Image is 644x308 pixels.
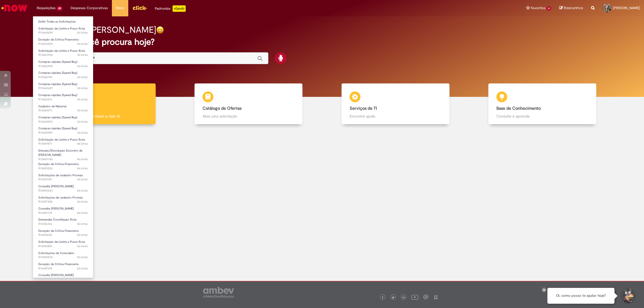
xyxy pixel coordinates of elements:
[433,295,438,299] img: logo_footer_naosei.png
[77,166,88,170] span: 4d atrás
[77,189,88,193] span: 4d atrás
[77,120,88,124] time: 29/08/2025 09:03:46
[77,255,88,259] span: 5d atrás
[77,244,88,248] span: 5d atrás
[116,5,124,11] span: More
[559,6,583,11] a: Rascunhos
[564,5,583,10] span: Rascunhos
[402,296,405,299] img: logo_footer_linkedin.png
[620,288,636,304] button: Iniciar Conversa de Suporte
[77,142,88,146] time: 28/08/2025 18:42:58
[77,42,88,46] time: 29/08/2025 18:12:11
[38,162,79,166] span: Exceção da Crítica Financeira
[38,233,88,237] span: R13454125
[38,277,88,282] span: R13449158
[203,287,234,298] img: logo_footer_ambev_rotulo_gray.png
[38,38,79,42] span: Exceção da Crítica Financeira
[469,83,616,124] a: Base de Conhecimento Consulte e aprenda
[77,177,88,181] time: 28/08/2025 17:02:37
[77,211,88,215] time: 28/08/2025 11:27:06
[350,113,441,119] p: Encontre ajuda
[77,157,88,161] span: 4d atrás
[547,6,551,11] span: 6
[77,64,88,68] time: 29/08/2025 15:06:45
[156,26,164,34] img: happy-face.png
[33,228,93,238] a: Aberto R13454125 : Exceção da Crítica Financeira
[33,173,93,182] a: Aberto R13459391 : Solicitações de cadastro Promax
[38,244,88,248] span: R13452801
[38,207,74,211] span: Consulta [PERSON_NAME]
[77,211,88,215] span: 4d atrás
[38,131,88,135] span: R13460909
[203,113,294,119] p: Abra uma solicitação
[33,206,93,216] a: Aberto R13457170 : Consulta Serasa
[547,288,614,304] div: Oi, como posso te ajudar hoje?
[173,5,186,12] p: +GenAi
[38,53,88,57] span: R13463954
[38,251,74,255] span: Solicitações de Comodato
[38,196,83,200] span: Solicitações de cadastro Promax
[77,108,88,112] time: 29/08/2025 11:30:41
[77,86,88,90] time: 29/08/2025 14:22:29
[33,81,93,91] a: Aberto R13462629 : Compras rápidas (Speed Buy)
[33,217,93,227] a: Aberto R13456316 : Demandas Conciliação Rota
[38,262,79,266] span: Exceção da Crítica Financeira
[38,126,77,130] span: Compras rápidas (Speed Buy)
[77,108,88,112] span: 3d atrás
[77,75,88,79] time: 29/08/2025 14:41:32
[33,239,93,249] a: Aberto R13452801 : Solicitação de Limite e Prazo Rota
[56,113,148,119] p: Tirar dúvidas com Lupi Assist e Gen Ai
[77,244,88,248] time: 27/08/2025 14:33:26
[38,255,88,259] span: R13450934
[37,5,56,11] span: Requisições
[77,42,88,46] span: 3d atrás
[77,131,88,135] time: 29/08/2025 09:01:53
[38,27,85,31] span: Solicitação de Limite e Prazo Rota
[77,157,88,161] time: 28/08/2025 18:10:29
[132,4,147,12] img: click_logo_yellow_360x200.png
[38,75,88,79] span: R13462749
[38,166,88,171] span: R13459526
[203,106,241,111] b: Catálogo de Ofertas
[38,149,82,157] span: Emissão/Devolução Encontro de [PERSON_NAME]
[38,82,77,86] span: Compras rápidas (Speed Buy)
[381,296,384,299] img: logo_footer_facebook.png
[38,229,79,233] span: Exceção da Crítica Financeira
[423,295,428,299] img: logo_footer_workplace.png
[71,5,108,11] span: Despesas Corporativas
[175,83,322,124] a: Catálogo de Ofertas Abra uma solicitação
[77,200,88,204] span: 4d atrás
[77,189,88,193] time: 28/08/2025 16:42:10
[531,5,546,11] span: Favoritos
[38,49,85,53] span: Solicitação de Limite e Prazo Rota
[38,266,88,271] span: R13449918
[38,177,88,182] span: R13459391
[77,64,88,68] span: 3d atrás
[77,200,88,204] time: 28/08/2025 12:10:42
[33,184,93,193] a: Aberto R13459243 : Consulta Serasa
[38,138,85,142] span: Solicitação de Limite e Prazo Rota
[33,126,93,135] a: Aberto R13460909 : Compras rápidas (Speed Buy)
[33,48,93,58] a: Aberto R13463954 : Solicitação de Limite e Prazo Rota
[33,104,93,113] a: Aberto R13461875 : Cadastro de Material
[77,97,88,101] span: 3d atrás
[77,277,88,281] time: 26/08/2025 15:37:44
[77,266,88,270] span: 6d atrás
[496,106,541,111] b: Base de Conhecimento
[77,177,88,181] span: 4d atrás
[38,173,83,177] span: Solicitações de cadastro Promax
[77,166,88,170] time: 28/08/2025 17:23:14
[38,71,77,75] span: Compras rápidas (Speed Buy)
[38,211,88,215] span: R13457170
[57,6,63,11] span: 45
[38,93,77,97] span: Compras rápidas (Speed Buy)
[77,222,88,226] time: 28/08/2025 09:44:53
[33,16,93,278] ul: Requisições
[38,222,88,226] span: R13456316
[322,83,469,124] a: Serviços de TI Encontre ajuda
[38,64,88,68] span: R13462890
[38,31,88,35] span: R13464689
[350,106,377,111] b: Serviços de TI
[53,25,156,35] h2: Bom dia, [PERSON_NAME]
[38,240,85,244] span: Solicitação de Limite e Prazo Rota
